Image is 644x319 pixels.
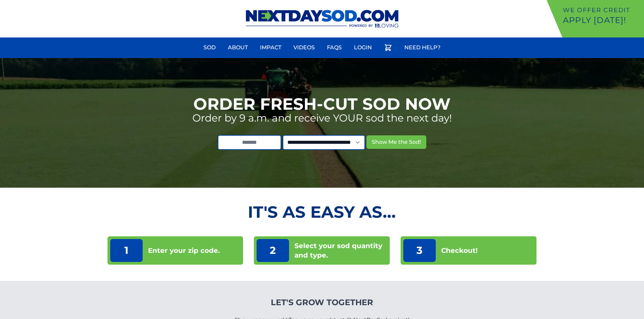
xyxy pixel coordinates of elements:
[224,39,252,56] a: About
[193,96,451,112] h1: Order Fresh-Cut Sod Now
[256,39,285,56] a: Impact
[403,239,436,262] p: 3
[563,5,641,15] p: We offer Credit
[199,39,220,56] a: Sod
[148,246,220,255] p: Enter your zip code.
[110,239,143,262] p: 1
[289,39,319,56] a: Videos
[108,204,537,220] h2: It's as Easy As...
[350,39,376,56] a: Login
[235,297,409,308] h4: Let's Grow Together
[257,239,289,262] p: 2
[400,39,445,56] a: Need Help?
[192,112,452,124] p: Order by 9 a.m. and receive YOUR sod the next day!
[366,135,426,149] button: Show Me the Sod!
[294,241,387,260] p: Select your sod quantity and type.
[563,15,641,26] p: Apply [DATE]!
[441,246,478,255] p: Checkout!
[323,39,346,56] a: FAQs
